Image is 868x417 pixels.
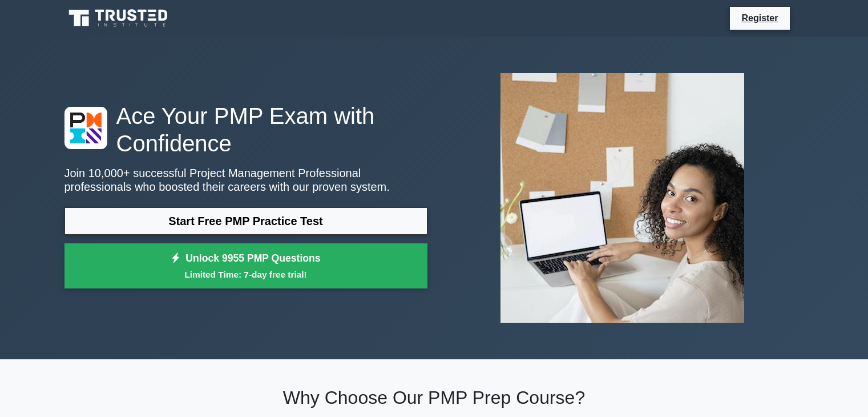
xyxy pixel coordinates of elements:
[79,268,413,281] small: Limited Time: 7-day free trial!
[64,387,804,408] h2: Why Choose Our PMP Prep Course?
[64,102,427,157] h1: Ace Your PMP Exam with Confidence
[734,11,785,25] a: Register
[64,243,427,289] a: Unlock 9955 PMP QuestionsLimited Time: 7-day free trial!
[64,207,427,235] a: Start Free PMP Practice Test
[64,166,427,194] p: Join 10,000+ successful Project Management Professional professionals who boosted their careers w...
